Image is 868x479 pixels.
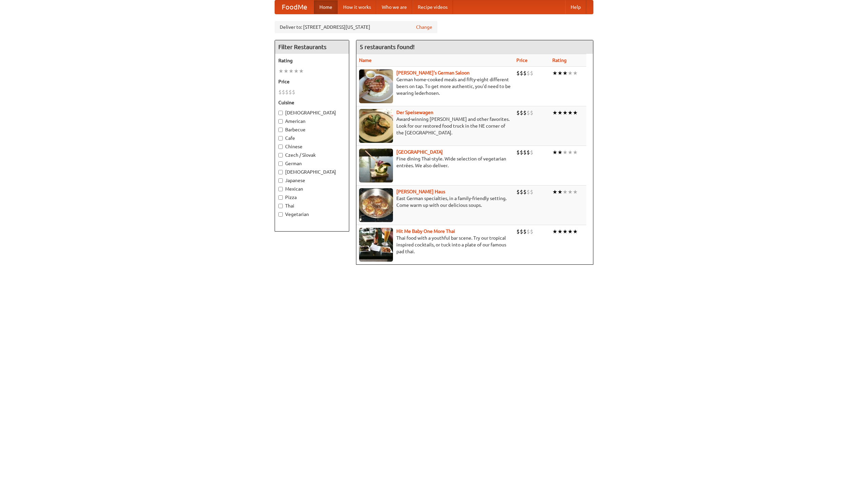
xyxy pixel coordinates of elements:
a: Help [565,0,586,14]
li: $ [520,109,523,116]
a: Recipe videos [412,0,453,14]
input: American [278,119,283,124]
input: Barbecue [278,128,283,132]
p: East German specialties, in a family-friendly setting. Come warm up with our delicious soups. [359,195,511,209]
li: $ [289,88,292,96]
li: ★ [294,67,299,75]
li: $ [285,88,289,96]
label: German [278,160,346,167]
a: [PERSON_NAME]'s German Saloon [396,70,470,75]
input: German [278,161,283,166]
a: [PERSON_NAME] Haus [396,189,445,194]
label: Mexican [278,186,346,192]
label: Barbecue [278,126,346,133]
li: $ [516,188,520,196]
a: FoodMe [275,0,314,14]
li: $ [530,188,533,196]
li: $ [530,69,533,77]
img: kohlhaus.jpg [359,188,393,222]
h5: Rating [278,57,346,64]
li: ★ [552,188,557,196]
label: Vegetarian [278,211,346,218]
label: Chinese [278,143,346,150]
li: $ [527,69,530,77]
li: $ [527,149,530,156]
li: ★ [552,228,557,235]
li: ★ [557,109,563,116]
li: $ [516,69,520,77]
img: satay.jpg [359,149,393,182]
li: $ [520,149,523,156]
li: $ [523,69,527,77]
li: $ [527,188,530,196]
li: $ [516,228,520,235]
li: ★ [573,188,578,196]
li: $ [520,69,523,77]
li: $ [527,228,530,235]
li: ★ [568,188,573,196]
img: speisewagen.jpg [359,109,393,143]
label: American [278,118,346,125]
label: Thai [278,202,346,209]
input: [DEMOGRAPHIC_DATA] [278,170,283,174]
p: Thai food with a youthful bar scene. Try our tropical inspired cocktails, or tuck into a plate of... [359,235,511,255]
li: $ [516,109,520,116]
input: Japanese [278,178,283,183]
li: $ [530,109,533,116]
li: ★ [557,188,563,196]
a: Home [314,0,338,14]
li: ★ [563,228,568,235]
input: Thai [278,204,283,208]
li: $ [520,188,523,196]
li: $ [516,149,520,156]
li: ★ [557,228,563,235]
p: Award-winning [PERSON_NAME] and other favorites. Look for our restored food truck in the NE corne... [359,116,511,136]
a: Hit Me Baby One More Thai [396,228,455,234]
li: ★ [278,67,283,75]
li: $ [530,228,533,235]
input: Cafe [278,136,283,140]
input: Chinese [278,145,283,149]
li: ★ [552,69,557,77]
li: $ [282,88,285,96]
li: ★ [283,67,289,75]
li: ★ [299,67,304,75]
p: Fine dining Thai-style. Wide selection of vegetarian entrées. We also deliver. [359,155,511,169]
h4: Filter Restaurants [275,40,349,54]
li: ★ [563,109,568,116]
label: [DEMOGRAPHIC_DATA] [278,169,346,175]
li: ★ [568,228,573,235]
p: German home-cooked meals and fifty-eight different beers on tap. To get more authentic, you'd nee... [359,76,511,96]
a: Price [516,58,528,63]
a: Der Speisewagen [396,110,433,115]
h5: Price [278,78,346,85]
li: ★ [563,149,568,156]
input: Vegetarian [278,212,283,217]
a: How it works [338,0,376,14]
li: ★ [563,188,568,196]
label: Pizza [278,194,346,201]
a: [GEOGRAPHIC_DATA] [396,149,443,155]
h5: Cuisine [278,99,346,106]
label: [DEMOGRAPHIC_DATA] [278,109,346,116]
li: ★ [568,109,573,116]
a: Rating [552,58,567,63]
li: $ [530,149,533,156]
li: $ [523,149,527,156]
li: ★ [568,69,573,77]
img: babythai.jpg [359,228,393,262]
input: [DEMOGRAPHIC_DATA] [278,111,283,115]
li: $ [523,188,527,196]
input: Czech / Slovak [278,153,283,157]
input: Mexican [278,187,283,191]
a: Who we are [376,0,412,14]
li: $ [292,88,295,96]
li: $ [520,228,523,235]
div: Deliver to: [STREET_ADDRESS][US_STATE] [275,21,437,33]
li: ★ [563,69,568,77]
li: ★ [573,228,578,235]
